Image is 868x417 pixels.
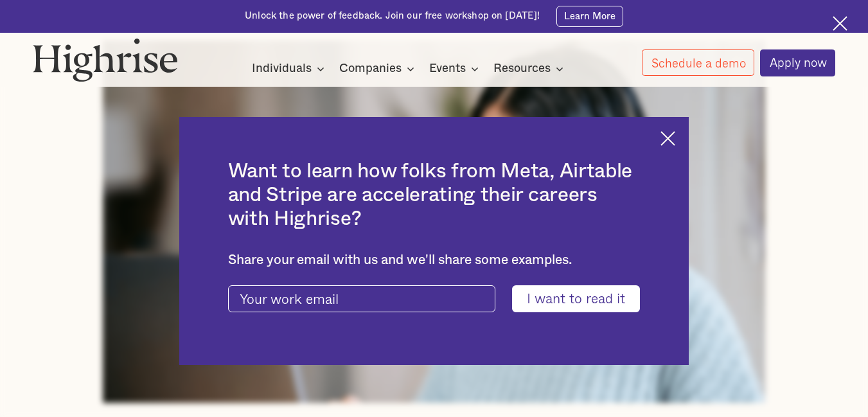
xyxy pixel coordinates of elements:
input: Your work email [228,285,495,312]
div: Events [429,61,466,76]
div: Companies [339,61,402,76]
form: current-ascender-blog-article-modal-form [228,285,641,312]
div: Resources [493,61,551,76]
div: Share your email with us and we'll share some examples. [228,253,641,269]
input: I want to read it [512,285,640,312]
div: Individuals [252,61,328,76]
a: Learn More [556,6,623,27]
h2: Want to learn how folks from Meta, Airtable and Stripe are accelerating their careers with Highrise? [228,160,641,231]
a: Schedule a demo [642,49,755,76]
a: Apply now [760,49,836,76]
div: Individuals [252,61,312,76]
img: Highrise logo [33,38,178,82]
div: Resources [493,61,567,76]
img: Cross icon [833,16,847,31]
img: Cross icon [660,131,675,146]
div: Companies [339,61,418,76]
div: Events [429,61,483,76]
div: Unlock the power of feedback. Join our free workshop on [DATE]! [245,10,540,22]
